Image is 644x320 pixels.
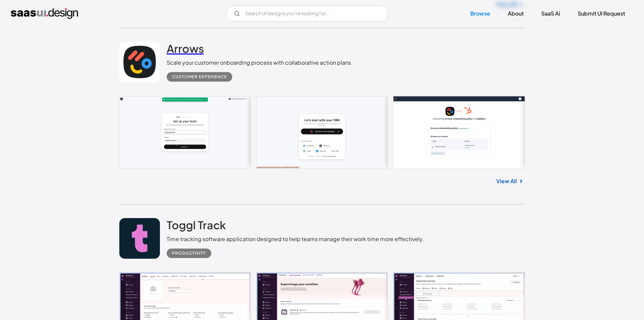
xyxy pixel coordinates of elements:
div: Customer Experience [172,73,227,81]
h2: Toggl Track [167,218,226,232]
div: Productivity [172,249,206,257]
div: Time tracking software application designed to help teams manage their work time more effectively. [167,235,424,243]
a: View All [496,177,517,185]
input: Search UI designs you're looking for... [226,5,388,22]
a: Arrows [167,42,204,59]
a: SaaS Ai [533,6,568,21]
a: home [11,8,78,19]
h2: Arrows [167,42,204,55]
a: About [500,6,532,21]
a: Browse [462,6,498,21]
a: Submit UI Request [570,6,633,21]
form: Email Form [226,5,388,22]
div: Scale your customer onboarding process with collaborative action plans [167,59,351,67]
a: Toggl Track [167,218,226,235]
